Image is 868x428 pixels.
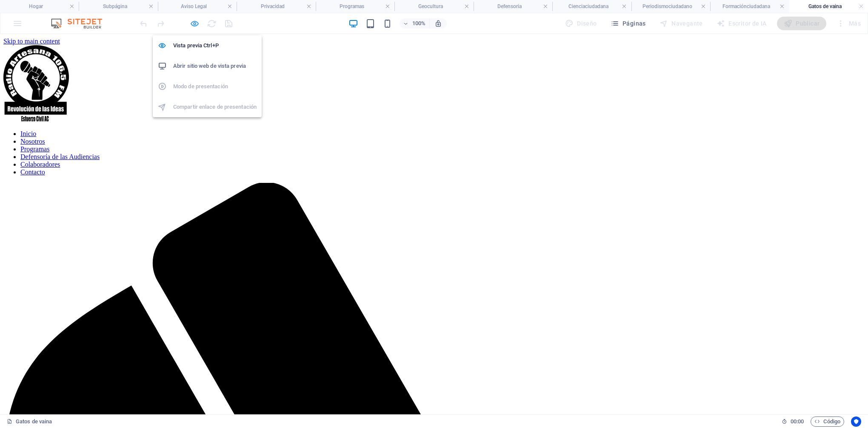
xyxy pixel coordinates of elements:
i: On resize automatically adjust zoom level to fit chosen device. [434,20,442,27]
a: Programas [20,111,49,119]
button: Páginas [607,17,649,30]
h4: Programas [316,2,394,11]
span: : [797,418,798,425]
a: Skip to main content [3,3,60,11]
font: Gatos de vaina [16,416,52,427]
span: 00 00 [791,416,804,427]
a: Contacto [20,134,45,142]
h4: Privacidad [237,2,315,11]
a: Inicio [20,96,36,103]
h6: 100% [412,18,426,29]
img: Logotipo del editor [49,18,113,29]
a: Nosotros [20,104,45,111]
font: Páginas [622,20,646,27]
h4: Periodismociudadano [631,2,710,11]
a: Colaboradores [20,127,60,134]
h6: Session time [782,416,804,427]
h6: Abrir sitio web de vista previa [173,61,257,71]
button: Centrados en el usuario [851,416,861,427]
h4: Gatos de vaina [789,2,868,11]
a: Click to cancel selection. Double-click to open Pages [7,416,52,427]
h4: Subpágina [79,2,157,11]
h4: Defensoria [474,2,552,11]
h4: Geocultura [394,2,473,11]
h6: Vista previa Ctrl+P [173,40,257,51]
h4: Cienciaciudadana [552,2,631,11]
button: Código [811,416,844,427]
h4: Formaciónciudadana [710,2,789,11]
button: 100% [400,18,430,29]
h4: Aviso Legal [158,2,237,11]
font: Código [823,416,840,427]
a: Defensoría de las Audiencias [20,119,100,126]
